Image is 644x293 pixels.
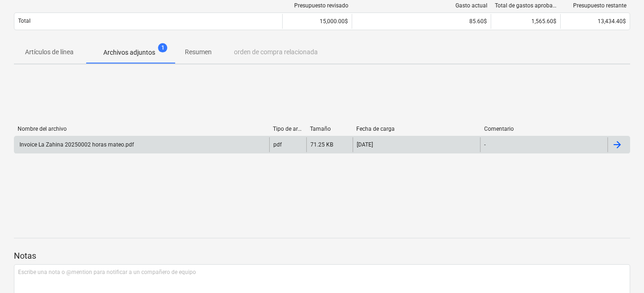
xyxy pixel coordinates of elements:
[310,126,349,132] div: Tamaño
[598,18,626,25] span: 13,434.40$
[185,47,212,57] p: Resumen
[598,248,644,293] iframe: Chat Widget
[282,14,352,29] div: 15,000.00$
[484,141,486,148] div: -
[14,250,630,261] p: Notas
[491,14,560,29] div: 1,565.60$
[18,141,134,148] div: Invoice La Zahina 20250002 horas mateo.pdf
[25,47,74,57] p: Artículos de línea
[273,141,282,148] div: pdf
[356,18,487,25] div: 85.60$
[273,126,303,132] div: Tipo de archivo
[357,141,373,148] div: [DATE]
[103,48,155,57] p: Archivos adjuntos
[18,17,31,25] p: Total
[356,2,487,9] div: Gasto actual
[495,2,557,9] div: Total de gastos aprobados
[564,2,626,9] div: Presupuesto restante
[356,126,477,132] div: Fecha de carga
[286,2,348,9] div: Presupuesto revisado
[310,141,333,148] div: 71.25 KB
[158,43,167,52] span: 1
[18,126,265,132] div: Nombre del archivo
[484,126,605,132] div: Comentario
